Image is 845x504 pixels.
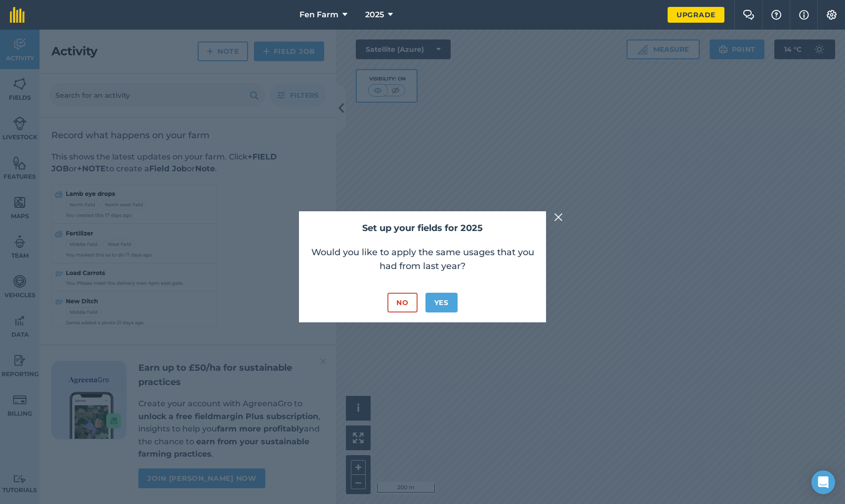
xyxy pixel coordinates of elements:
[10,7,25,23] img: fieldmargin Logo
[554,211,563,223] img: svg+xml;base64,PHN2ZyB4bWxucz0iaHR0cDovL3d3dy53My5vcmcvMjAwMC9zdmciIHdpZHRoPSIyMiIgaGVpZ2h0PSIzMC...
[425,293,458,312] button: Yes
[365,9,384,21] span: 2025
[799,9,809,21] img: svg+xml;base64,PHN2ZyB4bWxucz0iaHR0cDovL3d3dy53My5vcmcvMjAwMC9zdmciIHdpZHRoPSIxNyIgaGVpZ2h0PSIxNy...
[668,7,724,23] a: Upgrade
[811,470,835,494] div: Open Intercom Messenger
[743,10,755,20] img: Two speech bubbles overlapping with the left bubble in the forefront
[387,293,417,312] button: No
[299,9,338,21] span: Fen Farm
[309,221,536,235] h2: Set up your fields for 2025
[826,10,838,20] img: A cog icon
[309,245,536,273] p: Would you like to apply the same usages that you had from last year?
[770,10,782,20] img: A question mark icon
